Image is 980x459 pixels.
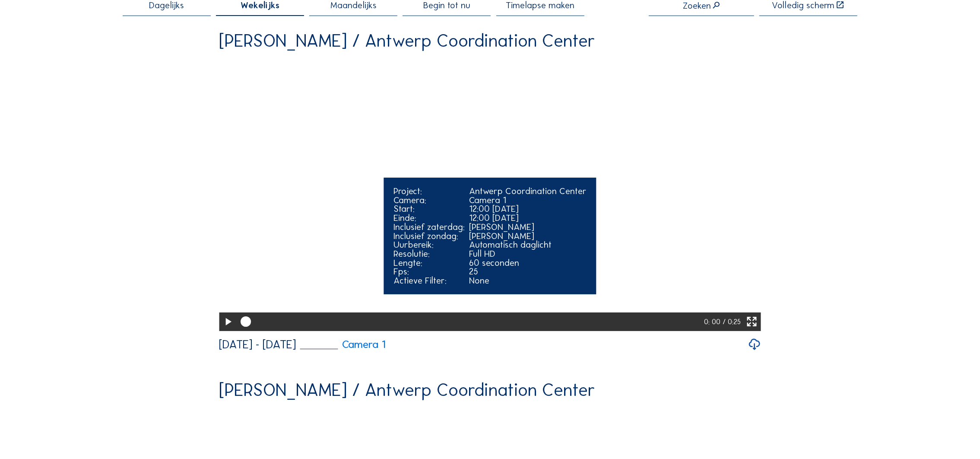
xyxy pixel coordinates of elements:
[241,1,279,10] span: Wekelijks
[393,204,465,214] div: Start:
[393,196,465,205] div: Camera:
[330,1,377,10] span: Maandelijks
[393,223,465,232] div: Inclusief zaterdag:
[469,240,587,249] div: Automatisch daglicht
[469,232,587,241] div: [PERSON_NAME]
[772,1,834,10] div: Volledig scherm
[469,258,587,268] div: 60 seconden
[393,249,465,258] div: Resolutie:
[219,58,761,329] video: Your browser does not support the video tag.
[704,312,723,331] div: 0: 00
[469,214,587,223] div: 12:00 [DATE]
[219,32,595,50] div: [PERSON_NAME] / Antwerp Coordination Center
[393,267,465,276] div: Fps:
[469,267,587,276] div: 25
[393,240,465,249] div: Uurbereik:
[469,187,587,196] div: Antwerp Coordination Center
[469,223,587,232] div: [PERSON_NAME]
[723,312,741,331] div: / 0:25
[219,381,595,399] div: [PERSON_NAME] / Antwerp Coordination Center
[506,1,574,10] span: Timelapse maken
[423,1,470,10] span: Begin tot nu
[469,249,587,258] div: Full HD
[469,196,587,205] div: Camera 1
[149,1,184,10] span: Dagelijks
[393,232,465,241] div: Inclusief zondag:
[393,276,465,285] div: Actieve Filter:
[393,258,465,268] div: Lengte:
[469,204,587,214] div: 12:00 [DATE]
[469,276,587,285] div: None
[393,214,465,223] div: Einde:
[219,339,296,351] div: [DATE] - [DATE]
[393,187,465,196] div: Project:
[300,339,386,350] a: Camera 1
